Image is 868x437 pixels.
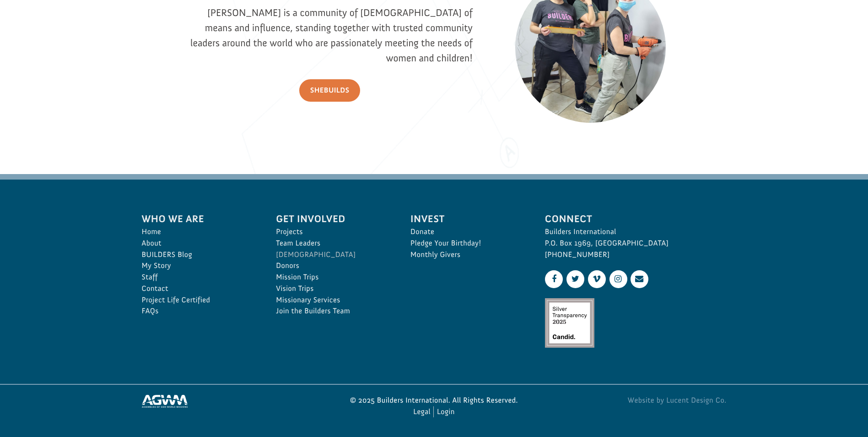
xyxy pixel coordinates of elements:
a: Twitter [566,270,584,288]
a: Monthly Givers [410,249,525,261]
a: Projects [276,226,390,238]
a: Staff [142,272,256,283]
p: Builders International P.O. Box 1969, [GEOGRAPHIC_DATA] [PHONE_NUMBER] [545,226,727,260]
a: Join the Builders Team [276,306,390,317]
a: Project Life Certified [142,295,256,306]
img: emoji confettiBall [16,19,24,27]
p: © 2025 Builders International. All Rights Reserved. [339,395,529,406]
div: [PERSON_NAME] donated $100 [16,9,126,27]
a: Contact [142,283,256,295]
span: Who We Are [142,211,256,226]
div: to [16,28,126,35]
span: Connect [545,211,727,226]
a: My Story [142,260,256,272]
span: [PERSON_NAME] , [GEOGRAPHIC_DATA] [25,37,124,43]
a: BUILDERS Blog [142,249,256,261]
span: Invest [410,211,525,226]
a: Vision Trips [276,283,390,295]
a: Pledge Your Birthday! [410,238,525,249]
strong: [GEOGRAPHIC_DATA]: Restoration [DEMOGRAPHIC_DATA] [22,28,172,35]
a: Instagram [609,270,627,288]
a: Missionary Services [276,295,390,306]
a: Donors [276,260,390,272]
a: Facebook [545,270,563,288]
a: Vimeo [588,270,606,288]
a: [DEMOGRAPHIC_DATA] [276,249,390,261]
a: Home [142,226,256,238]
a: Donate [410,226,525,238]
a: About [142,238,256,249]
a: Contact Us [631,270,648,288]
a: Mission Trips [276,272,390,283]
img: Silver Transparency Rating for 2025 by Candid [545,298,594,348]
a: Legal [413,406,431,418]
a: Team Leaders [276,238,390,249]
a: SheBUILDS [299,79,361,102]
a: Login [437,406,455,418]
img: Assemblies of God World Missions [142,395,188,408]
button: Donate [129,18,170,35]
a: Website by Lucent Design Co. [536,395,727,406]
a: FAQs [142,306,256,317]
img: US.png [16,37,23,43]
span: Get Involved [276,211,390,226]
span: [PERSON_NAME] is a community of [DEMOGRAPHIC_DATA] of means and influence, standing together with... [190,6,473,64]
